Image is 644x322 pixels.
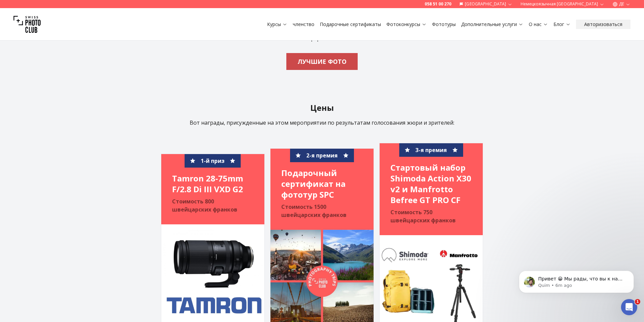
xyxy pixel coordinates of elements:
[432,21,456,27] font: Фототуры
[201,157,224,165] font: 1-й приз
[432,21,456,28] a: Фототуры
[619,1,624,7] font: ДЕ
[293,21,314,27] font: членство
[281,203,313,210] font: Стоимость
[314,203,326,210] font: 1500
[267,21,287,28] a: Курсы
[465,1,506,7] font: [GEOGRAPHIC_DATA]
[172,198,204,205] font: Стоимость
[264,20,290,29] button: Курсы
[584,21,622,27] font: Авторизоваться
[461,21,517,27] font: Дополнительные услуги
[14,11,41,38] img: Швейцарский фотоклуб
[553,21,571,28] a: Блог
[310,102,334,113] font: Цены
[286,53,358,70] button: ЛУЧШИЕ ФОТО
[293,21,314,28] a: членство
[636,299,639,304] font: 1
[320,21,381,28] a: Подарочные сертификаты
[225,18,422,42] font: Вот список отобранных фотографий, которые будут напечатаны в большем формате.
[390,208,422,216] font: Стоимость
[290,20,317,29] button: членство
[553,21,564,27] font: Блог
[297,57,347,66] font: ЛУЧШИЕ ФОТО
[621,299,637,315] iframe: Интерком-чат в режиме реального времени
[390,162,471,205] font: Стартовый набор Shimoda Action X30 v2 и Manfrotto Befree GT PRO CF
[386,21,420,27] font: Фотоконкурсы
[317,20,384,29] button: Подарочные сертификаты
[267,21,281,27] font: Курсы
[521,1,598,7] font: Немецкоязычная [GEOGRAPHIC_DATA]
[281,167,345,200] font: Подарочный сертификат на фототур SPC
[190,119,454,126] font: Вот награды, присужденные на этом мероприятии по результатам голосования жюри и зрителей:
[205,198,214,205] font: 800
[576,20,630,29] button: Авторизоваться
[458,20,526,29] button: Дополнительные услуги
[529,21,542,27] font: О нас
[172,206,237,213] font: швейцарских франков
[551,20,573,29] button: Блог
[415,146,447,154] font: 3-я премия
[429,20,458,29] button: Фототуры
[306,152,338,159] font: 2-я премия
[172,173,243,195] font: Tamron 28-75mm F/2.8 Di III VXD G2
[529,21,548,28] a: О нас
[384,20,429,29] button: Фотоконкурсы
[509,256,644,304] iframe: Сообщение об уведомлении по внутренней связи
[461,21,523,28] a: Дополнительные услуги
[390,217,456,224] font: швейцарских франков
[425,1,451,7] font: 058 51 00 270
[320,21,381,27] font: Подарочные сертификаты
[526,20,551,29] button: О нас
[425,1,451,7] a: 058 51 00 270
[423,208,432,216] font: 750
[281,211,347,219] font: швейцарских франков
[386,21,427,28] a: Фотоконкурсы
